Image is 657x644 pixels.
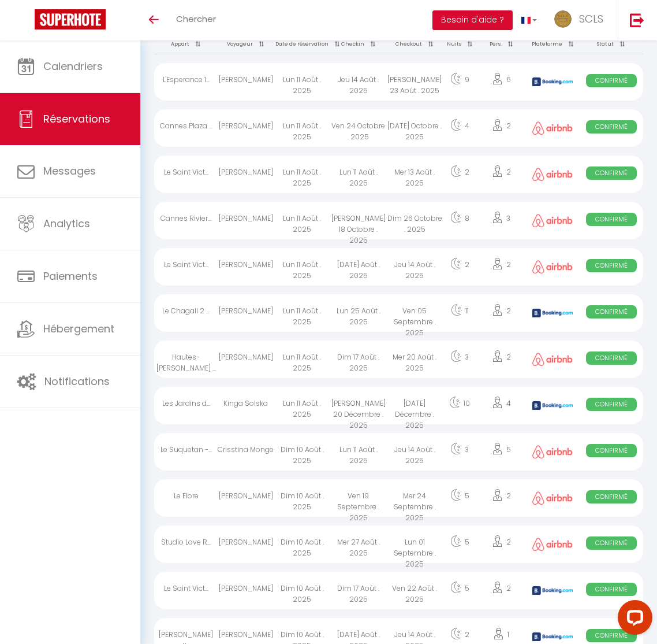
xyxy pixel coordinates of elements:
span: Réservations [43,112,110,126]
span: SCLS [579,12,603,26]
iframe: LiveChat chat widget [609,595,657,644]
span: Hébergement [43,321,114,336]
span: Calendriers [43,59,103,73]
th: Sort by people [477,34,526,54]
th: Sort by rentals [154,34,218,54]
th: Sort by checkin [330,34,386,54]
button: Besoin d'aide ? [432,10,513,30]
th: Sort by guest [218,34,274,54]
th: Sort by status [580,34,643,54]
span: Messages [43,164,96,178]
img: Super Booking [35,9,106,29]
th: Sort by booking date [274,34,330,54]
th: Sort by channel [526,34,580,54]
span: Chercher [176,13,216,25]
img: logout [630,13,644,27]
th: Sort by checkout [386,34,442,54]
span: Analytics [43,216,90,231]
img: ... [554,10,572,28]
span: Paiements [43,269,98,283]
th: Sort by nights [443,34,477,54]
span: Notifications [44,374,110,388]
